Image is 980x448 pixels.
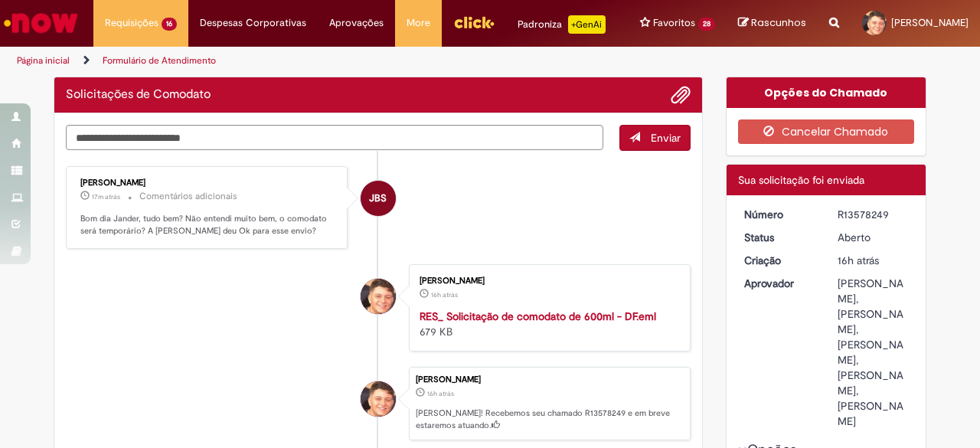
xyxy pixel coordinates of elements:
[651,131,681,145] span: Enviar
[733,230,827,245] dt: Status
[66,88,211,102] h2: Solicitações de Comodato Histórico de tíquete
[92,192,120,201] span: 17m atrás
[139,190,237,203] small: Comentários adicionais
[162,18,177,31] span: 16
[11,47,642,75] ul: Trilhas de página
[80,178,335,188] div: [PERSON_NAME]
[420,276,675,286] div: [PERSON_NAME]
[738,16,806,31] a: Rascunhos
[80,213,335,237] p: Bom dia Jander, tudo bem? Não entendi muito bem, o comodato será temporário? A [PERSON_NAME] deu ...
[671,85,691,105] button: Adicionar anexos
[891,16,969,29] span: [PERSON_NAME]
[416,407,682,431] p: [PERSON_NAME]! Recebemos seu chamado R13578249 e em breve estaremos atuando.
[329,15,384,31] span: Aprovações
[427,389,454,398] span: 16h atrás
[92,192,120,201] time: 30/09/2025 08:23:13
[431,290,458,299] time: 29/09/2025 16:38:52
[838,253,879,267] span: 16h atrás
[103,54,216,67] a: Formulário de Atendimento
[698,18,715,31] span: 28
[838,230,909,245] div: Aberto
[431,290,458,299] span: 16h atrás
[200,15,306,31] span: Despesas Corporativas
[727,77,926,108] div: Opções do Chamado
[733,253,827,268] dt: Criação
[568,15,606,34] p: +GenAi
[361,381,396,417] div: Jander Teixeira Peneluc
[17,54,70,67] a: Página inicial
[733,207,827,222] dt: Número
[518,15,606,34] div: Padroniza
[838,253,909,268] div: 29/09/2025 16:39:36
[619,125,691,151] button: Enviar
[751,15,806,30] span: Rascunhos
[2,8,80,38] img: ServiceNow
[420,309,656,323] a: RES_ Solicitação de comodato de 600ml - DF.eml
[453,11,495,34] img: click_logo_yellow_360x200.png
[361,279,396,314] div: Jander Teixeira Peneluc
[653,15,695,31] span: Favoritos
[420,309,675,339] div: 679 KB
[733,276,827,291] dt: Aprovador
[66,367,691,440] li: Jander Teixeira Peneluc
[738,173,864,187] span: Sua solicitação foi enviada
[838,207,909,222] div: R13578249
[105,15,158,31] span: Requisições
[838,276,909,429] div: [PERSON_NAME], [PERSON_NAME], [PERSON_NAME], [PERSON_NAME], [PERSON_NAME]
[416,375,682,384] div: [PERSON_NAME]
[838,253,879,267] time: 29/09/2025 16:39:36
[738,119,915,144] button: Cancelar Chamado
[369,180,387,217] span: JBS
[407,15,430,31] span: More
[427,389,454,398] time: 29/09/2025 16:39:36
[361,181,396,216] div: Jacqueline Batista Shiota
[66,125,603,150] textarea: Digite sua mensagem aqui...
